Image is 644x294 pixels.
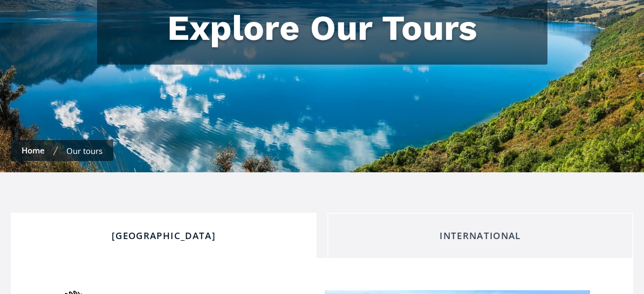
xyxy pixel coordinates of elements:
[20,230,307,242] div: [GEOGRAPHIC_DATA]
[66,145,102,156] div: Our tours
[337,230,624,242] div: International
[108,8,537,48] h1: Explore Our Tours
[11,140,113,161] nav: breadcrumbs
[22,145,45,156] a: Home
